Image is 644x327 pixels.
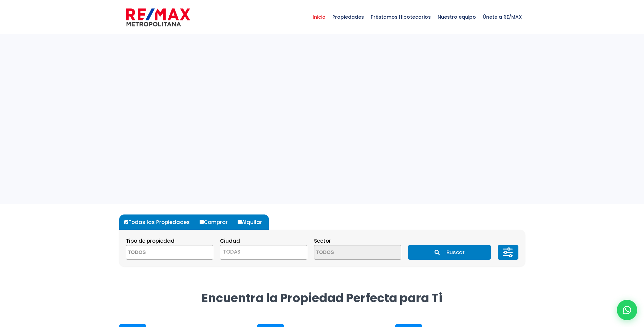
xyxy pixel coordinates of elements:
[123,214,197,230] label: Todas las Propiedades
[200,220,204,224] input: Comprar
[202,290,442,306] strong: Encuentra la Propiedad Perfecta para Ti
[434,7,479,27] span: Nuestro equipo
[408,245,491,260] button: Buscar
[126,245,192,260] textarea: Search
[126,237,174,244] span: Tipo de propiedad
[126,7,190,28] img: remax-metropolitana-logo
[238,220,242,224] input: Alquilar
[314,245,380,260] textarea: Search
[220,247,307,257] span: TODAS
[329,7,367,27] span: Propiedades
[314,237,331,244] span: Sector
[479,7,525,27] span: Únete a RE/MAX
[236,214,269,230] label: Alquilar
[220,245,307,260] span: TODAS
[124,220,128,224] input: Todas las Propiedades
[223,248,240,255] span: TODAS
[198,214,235,230] label: Comprar
[367,7,434,27] span: Préstamos Hipotecarios
[309,7,329,27] span: Inicio
[220,237,240,244] span: Ciudad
